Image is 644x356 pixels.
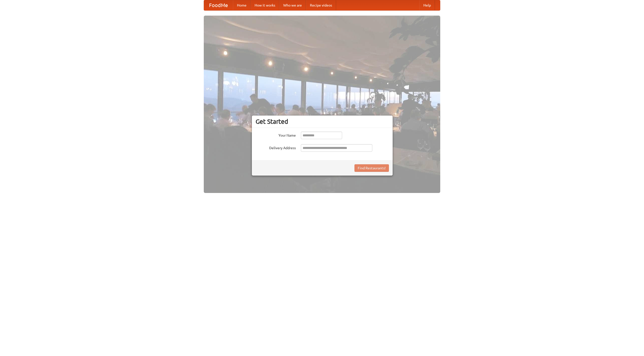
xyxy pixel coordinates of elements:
a: Help [419,0,435,10]
a: FoodMe [204,0,233,10]
a: Who we are [279,0,306,10]
a: How it works [251,0,279,10]
button: Find Restaurants! [354,164,389,172]
h3: Get Started [256,118,389,125]
label: Delivery Address [256,144,296,150]
a: Recipe videos [306,0,336,10]
a: Home [233,0,251,10]
label: Your Name [256,132,296,138]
